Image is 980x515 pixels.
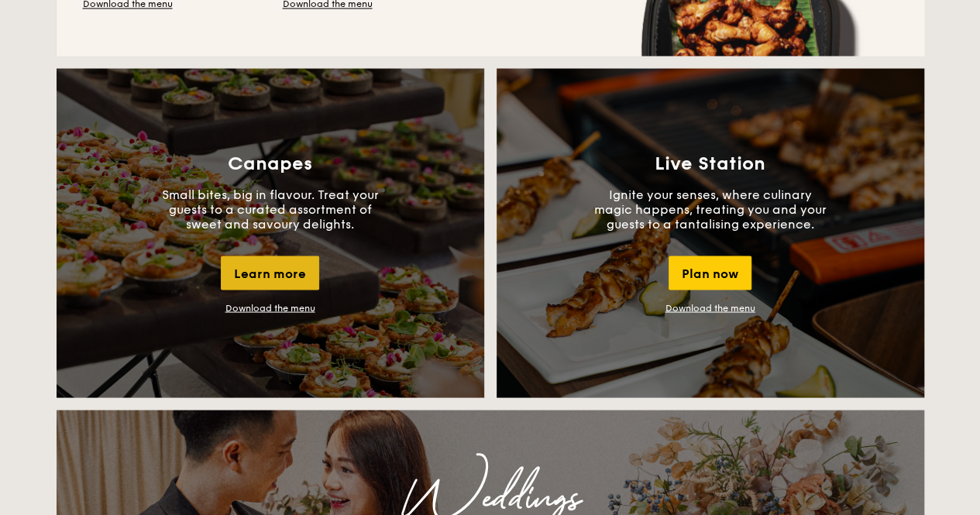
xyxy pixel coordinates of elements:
[221,256,319,290] div: Learn more
[655,153,765,174] h3: Live Station
[193,484,788,512] div: Weddings
[594,187,827,231] p: Ignite your senses, where culinary magic happens, treating you and your guests to a tantalising e...
[665,302,755,313] a: Download the menu
[228,153,312,174] h3: Canapes
[669,256,751,290] div: Plan now
[225,302,315,313] a: Download the menu
[154,187,387,231] p: Small bites, big in flavour. Treat your guests to a curated assortment of sweet and savoury delig...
